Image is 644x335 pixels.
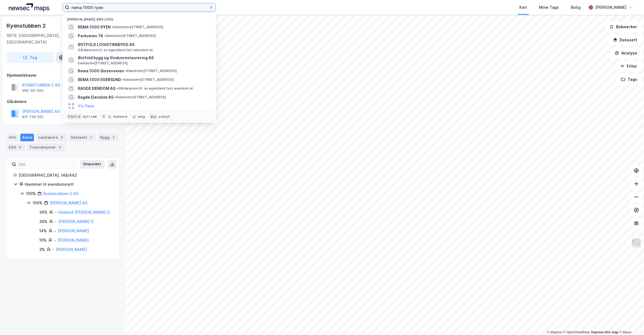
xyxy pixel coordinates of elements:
div: - [55,218,57,225]
div: Datasett [69,134,96,141]
div: - [52,246,54,253]
span: Eiendom • [STREET_ADDRESS] [104,34,156,38]
span: • [116,86,118,90]
div: Hjemmelshaver [7,72,119,79]
div: 14% [39,228,47,234]
div: Ctrl + k [67,114,82,119]
iframe: Chat Widget [617,309,644,335]
span: Eiendom • [STREET_ADDRESS] [115,95,166,99]
input: Søk [16,160,76,168]
a: Mapbox [547,330,562,334]
div: Transaksjoner [27,144,65,151]
div: Bygg [98,134,118,141]
a: [PERSON_NAME] G [58,219,94,224]
div: 36% [39,209,47,216]
a: [PERSON_NAME] [58,228,89,233]
div: 3 [59,135,64,140]
div: 100% [26,190,36,197]
div: Eiere [20,134,34,141]
div: 986 391 983 [22,88,44,93]
span: • [122,78,124,82]
button: Filter [616,61,642,72]
span: Gårdeiere • Utl. av egen/leid fast eiendom el. [116,86,194,91]
span: Parkveien 78 [78,33,103,39]
div: Gårdeiere [7,98,119,105]
div: ESG [7,144,25,151]
div: avbryt [159,114,170,119]
button: Vis flere [78,103,94,109]
div: 3% [39,246,45,253]
div: Kart [519,4,527,11]
div: 100% [33,200,42,206]
div: 3 [57,145,62,150]
div: Info [7,134,18,141]
button: Tags [616,74,642,85]
span: Østfold bygg og Vindusrestaurering AS [78,55,209,61]
span: • [104,34,106,38]
div: 2 [111,135,116,140]
button: Analyse [610,48,642,59]
div: - [55,209,57,216]
input: Søk på adresse, matrikkel, gårdeiere, leietakere eller personer [69,3,209,12]
div: [GEOGRAPHIC_DATA], 148/442 [19,172,113,179]
div: 36% [39,218,47,225]
span: Ragde Eiendom AS [78,94,113,101]
div: 1 [88,135,94,140]
span: Eiendom • [STREET_ADDRESS] [122,78,174,82]
span: RAGDE EIENDOM AS [78,85,115,92]
a: Haaland [PERSON_NAME] G [58,210,110,214]
span: REMA 1000 EGERSUND [78,76,121,83]
button: Datasett [608,35,642,45]
span: Eiendom • [STREET_ADDRESS] [112,25,163,29]
span: REMA 1000 RYEN [78,24,111,30]
div: 0679, [GEOGRAPHIC_DATA], [GEOGRAPHIC_DATA] [7,32,76,45]
div: esc [149,114,158,119]
div: 4 [17,145,23,150]
span: • [125,69,127,73]
img: Z [631,238,642,248]
img: logo.a4113a55bc3d86da70a041830d287a7e.svg [9,3,49,12]
span: Eiendom • [STREET_ADDRESS] [125,69,177,73]
div: Kontrollprogram for chat [617,309,644,335]
span: Eiendom • [STREET_ADDRESS] [78,61,128,65]
a: [PERSON_NAME] AS [50,201,87,205]
div: Ryenstubben 2 [7,21,47,30]
span: Rema 1000 Sinsenveien [78,68,124,74]
span: Gårdeiere • Utl. av egen/leid fast eiendom el. [78,48,153,52]
a: Ryenstubben 2 AS [43,191,78,196]
div: Mine Tags [539,4,559,11]
div: - [54,237,56,244]
div: 10% [39,237,47,244]
div: nytt søk [83,114,97,119]
a: OpenStreetMap [563,330,590,334]
div: Bolig [571,4,580,11]
div: Leietakere [36,134,67,141]
button: Tag [7,52,54,63]
div: 831 758 562 [22,115,43,119]
span: • [115,95,116,99]
div: velg [138,114,145,119]
div: [PERSON_NAME] søk (100) [62,13,216,23]
button: Ekspander [80,160,105,169]
a: [PERSON_NAME] [58,238,89,242]
a: Improve this map [591,330,618,334]
div: - [54,228,56,234]
div: [PERSON_NAME] [595,4,626,11]
span: ØSTFOLD LOGISTIKKBYGG AS [78,41,209,48]
span: • [112,25,113,29]
button: Bokmerker [605,21,642,32]
a: [PERSON_NAME] [56,247,87,252]
div: markere [113,114,127,119]
div: Hjemmel til eiendomsrett [25,181,113,188]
